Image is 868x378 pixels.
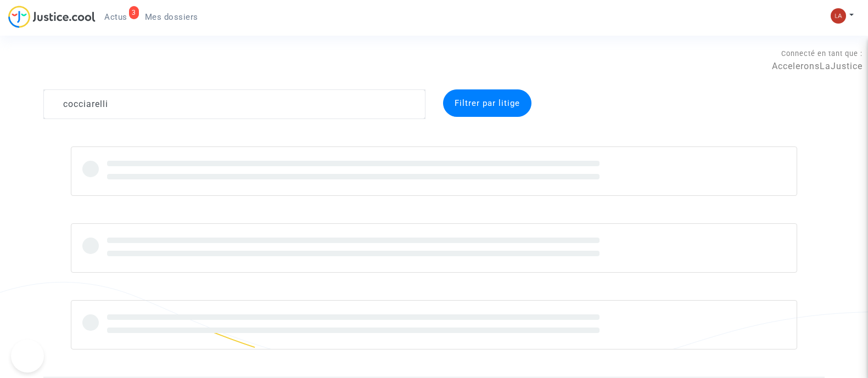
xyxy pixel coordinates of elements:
[11,340,44,373] iframe: Help Scout Beacon - Open
[104,12,127,22] span: Actus
[455,98,520,108] span: Filtrer par litige
[96,9,136,25] a: 3Actus
[831,8,846,24] img: 3f9b7d9779f7b0ffc2b90d026f0682a9
[145,12,198,22] span: Mes dossiers
[136,9,207,25] a: Mes dossiers
[129,6,139,19] div: 3
[781,49,863,58] span: Connecté en tant que :
[8,5,96,28] img: jc-logo.svg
